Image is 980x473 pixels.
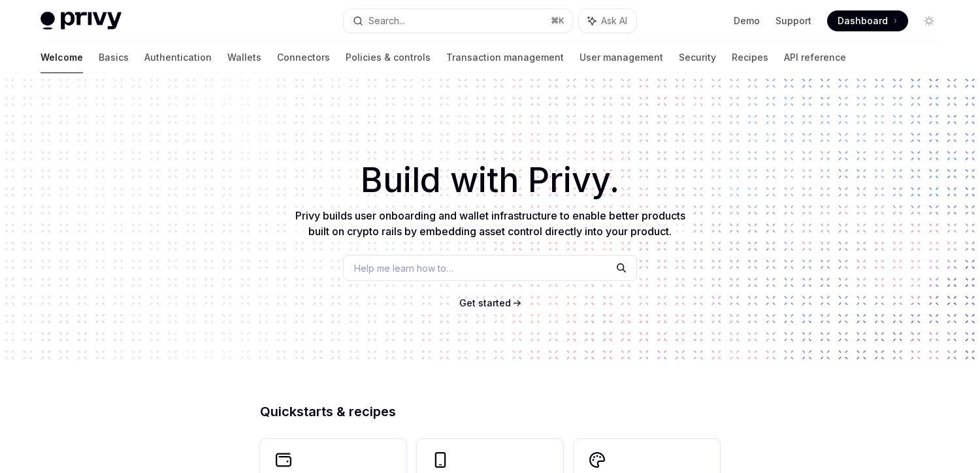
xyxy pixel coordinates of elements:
[277,42,330,73] a: Connectors
[459,297,511,308] span: Get started
[368,13,405,29] div: Search...
[601,14,627,27] span: Ask AI
[354,261,453,275] span: Help me learn how to…
[41,12,122,30] img: light logo
[551,16,564,26] span: ⌘ K
[260,405,396,418] span: Quickstarts & recipes
[732,42,768,73] a: Recipes
[459,297,511,310] a: Get started
[144,42,212,73] a: Authentication
[227,42,261,73] a: Wallets
[295,209,685,238] span: Privy builds user onboarding and wallet infrastructure to enable better products built on crypto ...
[346,42,431,73] a: Policies & controls
[99,42,129,73] a: Basics
[776,14,811,27] a: Support
[734,14,760,27] a: Demo
[827,10,908,31] a: Dashboard
[446,42,564,73] a: Transaction management
[784,42,846,73] a: API reference
[580,42,663,73] a: User management
[579,9,636,33] button: Ask AI
[838,14,888,27] span: Dashboard
[344,9,572,33] button: Search...⌘K
[919,10,939,31] button: Toggle dark mode
[679,42,716,73] a: Security
[361,169,619,192] span: Build with Privy.
[41,42,83,73] a: Welcome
